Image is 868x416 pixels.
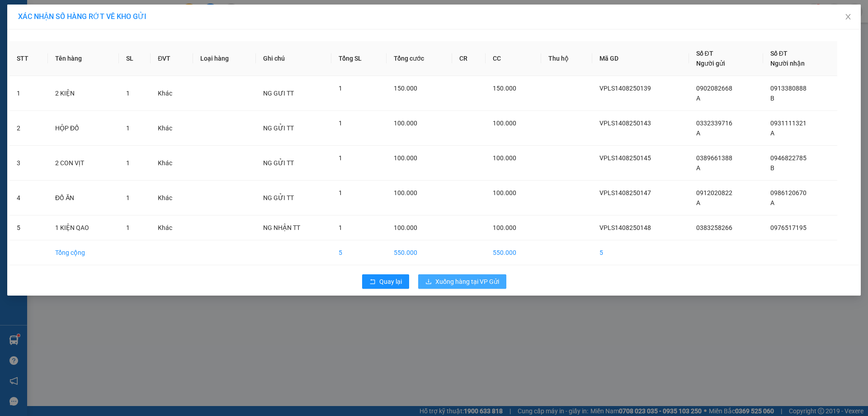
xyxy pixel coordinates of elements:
[452,41,485,76] th: CR
[18,12,146,21] span: XÁC NHẬN SỐ HÀNG RỚT VỀ KHO GỬI
[126,224,130,231] span: 1
[592,41,689,76] th: Mã GD
[48,181,119,215] td: ĐỒ ĂN
[339,120,342,127] span: 1
[339,189,342,196] span: 1
[696,199,700,206] span: A
[331,240,387,265] td: 5
[263,224,300,231] span: NG NHẬN TT
[48,215,119,240] td: 1 KIỆN QAO
[696,60,725,67] span: Người gửi
[696,85,732,92] span: 0902082668
[493,120,516,127] span: 100.000
[418,274,506,289] button: downloadXuống hàng tại VP Gửi
[599,154,651,162] span: VPLS1408250145
[387,41,452,76] th: Tổng cước
[486,240,541,265] td: 550.000
[48,111,119,146] td: HỘP ĐỒ
[599,189,651,196] span: VPLS1408250147
[48,146,119,181] td: 2 CON VỊT
[493,224,516,231] span: 100.000
[119,41,151,76] th: SL
[696,189,732,196] span: 0912020822
[599,224,651,231] span: VPLS1408250148
[394,120,417,127] span: 100.000
[770,85,807,92] span: 0913380888
[696,129,700,137] span: A
[9,111,48,146] td: 2
[48,41,119,76] th: Tên hàng
[835,5,861,30] button: Close
[394,85,417,92] span: 150.000
[435,277,499,287] span: Xuống hàng tại VP Gửi
[339,224,342,231] span: 1
[541,41,592,76] th: Thu hộ
[696,50,713,57] span: Số ĐT
[493,85,516,92] span: 150.000
[369,278,376,286] span: rollback
[48,76,119,111] td: 2 KIỆN
[9,76,48,111] td: 1
[339,154,342,162] span: 1
[151,111,193,146] td: Khác
[151,215,193,240] td: Khác
[263,194,294,201] span: NG GỬI TT
[126,159,130,167] span: 1
[263,124,294,132] span: NG GỬI TT
[379,277,402,287] span: Quay lại
[770,50,788,57] span: Số ĐT
[770,189,807,196] span: 0986120670
[770,129,774,137] span: A
[770,164,774,172] span: B
[151,181,193,215] td: Khác
[126,194,130,201] span: 1
[844,13,852,20] span: close
[331,41,387,76] th: Tổng SL
[770,120,807,127] span: 0931111321
[696,154,732,162] span: 0389661388
[493,189,516,196] span: 100.000
[696,120,732,127] span: 0332339716
[151,76,193,111] td: Khác
[599,85,651,92] span: VPLS1408250139
[486,41,541,76] th: CC
[770,60,805,67] span: Người nhận
[770,199,774,206] span: A
[770,224,807,231] span: 0976517195
[263,159,294,167] span: NG GỬI TT
[425,278,432,286] span: download
[362,274,409,289] button: rollbackQuay lại
[9,41,48,76] th: STT
[592,240,689,265] td: 5
[770,95,774,102] span: B
[696,164,700,172] span: A
[493,154,516,162] span: 100.000
[9,215,48,240] td: 5
[696,95,700,102] span: A
[387,240,452,265] td: 550.000
[126,124,130,132] span: 1
[263,90,294,97] span: NG GƯI TT
[9,146,48,181] td: 3
[599,120,651,127] span: VPLS1408250143
[193,41,256,76] th: Loại hàng
[126,90,130,97] span: 1
[394,154,417,162] span: 100.000
[9,181,48,215] td: 4
[770,154,807,162] span: 0946822785
[256,41,331,76] th: Ghi chú
[151,41,193,76] th: ĐVT
[696,224,732,231] span: 0383258266
[151,146,193,181] td: Khác
[48,240,119,265] td: Tổng cộng
[339,85,342,92] span: 1
[394,224,417,231] span: 100.000
[394,189,417,196] span: 100.000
